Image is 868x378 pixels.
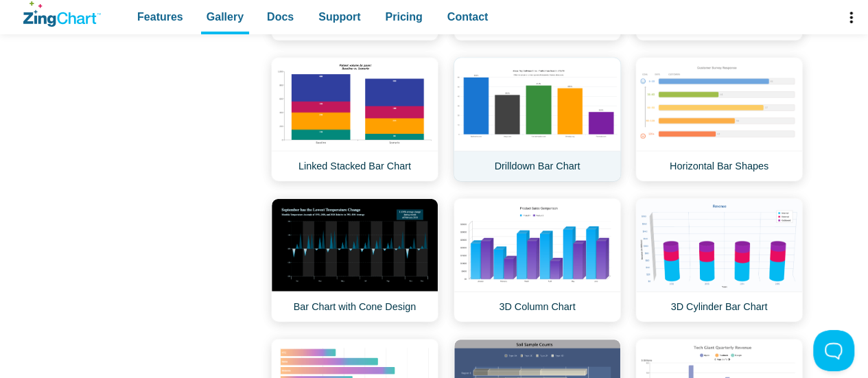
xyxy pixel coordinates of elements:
span: Docs [267,8,294,26]
a: Drilldown Bar Chart [454,58,621,182]
span: Contact [447,8,489,26]
a: Bar Chart with Cone Design [271,198,438,322]
a: 3D Cylinder Bar Chart [635,198,803,322]
span: Pricing [385,8,422,26]
iframe: Toggle Customer Support [813,330,854,371]
a: Linked Stacked Bar Chart [271,58,438,182]
span: Gallery [207,8,244,26]
span: Features [137,8,183,26]
span: Support [318,8,360,26]
a: ZingChart Logo. Click to return to the homepage [23,1,101,27]
a: 3D Column Chart [454,198,621,322]
a: Horizontal Bar Shapes [635,58,803,182]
